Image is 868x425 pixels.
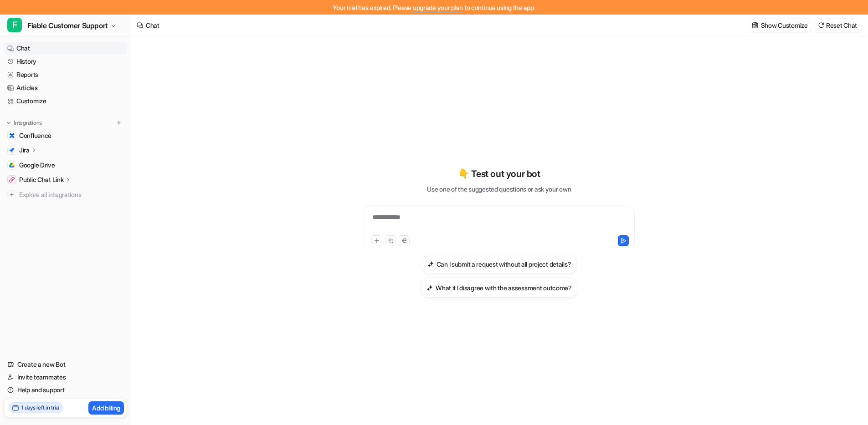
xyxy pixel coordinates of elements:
[27,19,108,32] span: Fiable Customer Support
[4,118,45,127] button: Integrations
[437,259,571,269] h3: Can I submit a request without all project details?
[4,384,127,396] a: Help and support
[815,19,861,32] button: Reset Chat
[19,161,55,170] span: Google Drive
[4,68,127,81] a: Reports
[5,120,12,126] img: expand menu
[19,146,30,155] p: Jira
[9,177,15,182] img: Public Chat Link
[458,167,540,181] p: 👇 Test out your bot
[92,403,120,413] p: Add billing
[4,129,127,142] a: ConfluenceConfluence
[116,120,122,126] img: menu_add.svg
[9,147,15,153] img: Jira
[88,401,124,415] button: Add billing
[421,278,577,298] button: What if I disagree with the assessment outcome?What if I disagree with the assessment outcome?
[749,19,812,32] button: Show Customize
[4,95,127,107] a: Customize
[427,261,434,268] img: Can I submit a request without all project details?
[4,81,127,94] a: Articles
[752,22,758,29] img: customize
[818,22,824,29] img: reset
[426,284,433,291] img: What if I disagree with the assessment outcome?
[7,190,16,199] img: explore all integrations
[422,254,577,274] button: Can I submit a request without all project details?Can I submit a request without all project det...
[146,20,159,30] div: Chat
[4,42,127,55] a: Chat
[413,4,463,11] a: upgrade your plan
[19,175,64,184] p: Public Chat Link
[436,283,572,293] h3: What if I disagree with the assessment outcome?
[761,20,808,30] p: Show Customize
[4,358,127,371] a: Create a new Bot
[4,371,127,384] a: Invite teammates
[21,404,60,412] h2: 1 days left in trial
[19,131,51,140] span: Confluence
[4,55,127,68] a: History
[14,119,42,126] p: Integrations
[4,159,127,172] a: Google DriveGoogle Drive
[427,184,571,194] p: Use one of the suggested questions or ask your own
[4,188,127,201] a: Explore all integrations
[19,187,123,202] span: Explore all integrations
[7,18,22,32] span: F
[9,162,15,168] img: Google Drive
[9,133,15,138] img: Confluence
